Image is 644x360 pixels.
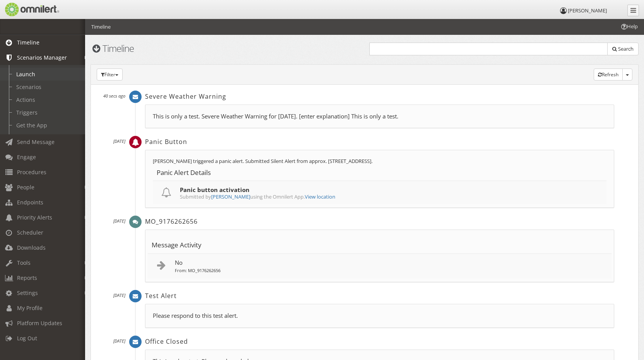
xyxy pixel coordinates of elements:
[17,54,67,61] span: Scenarios Manager
[17,319,62,327] span: Platform Updates
[153,112,606,120] p: This is only a test. Severe Weather Warning for [DATE]. [enter explanation] This is only a test.
[607,43,639,55] button: Search
[91,43,360,53] h1: Timeline
[17,39,39,46] span: Timeline
[180,186,603,199] h4: Panic button activation
[175,267,220,273] small: From: MO_9176262656
[17,244,46,251] span: Downloads
[4,3,59,16] img: Omnilert
[17,229,43,236] span: Scheduler
[145,291,614,300] h2: Test Alert
[145,217,614,226] h2: MO_9176262656
[145,337,614,346] h2: Office Closed
[305,193,335,200] a: View location
[113,338,125,344] small: [DATE]
[17,168,46,176] span: Procedures
[153,158,606,165] div: [PERSON_NAME] triggered a panic alert. Submitted Silent Alert from approx. [STREET_ADDRESS].
[153,312,606,320] p: Please respond to this test alert.
[17,289,38,297] span: Settings
[594,69,623,81] button: Refresh
[97,69,123,81] button: Filter
[113,138,125,144] small: [DATE]
[145,137,614,146] h2: Panic Button
[17,199,43,206] span: Endpoints
[618,45,634,52] span: Search
[17,138,55,146] span: Send Message
[17,304,43,312] span: My Profile
[17,214,52,221] span: Priority Alerts
[145,92,614,101] h2: Severe Weather Warning
[103,93,125,99] small: 40 secs ago
[17,334,37,342] span: Log Out
[17,153,36,161] span: Engage
[211,193,250,200] a: [PERSON_NAME]
[17,183,34,191] span: People
[180,194,603,199] small: Submitted by using the Omnilert App.
[113,292,125,298] small: [DATE]
[113,218,125,224] small: [DATE]
[148,237,612,253] th: Message Activity
[568,7,607,14] span: [PERSON_NAME]
[17,259,31,266] span: Tools
[620,23,638,30] span: Help
[91,23,111,31] li: Timeline
[153,165,606,181] th: Panic Alert Details
[17,274,37,281] span: Reports
[18,5,34,12] span: Help
[175,259,608,267] p: No
[627,5,639,16] a: Collapse Menu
